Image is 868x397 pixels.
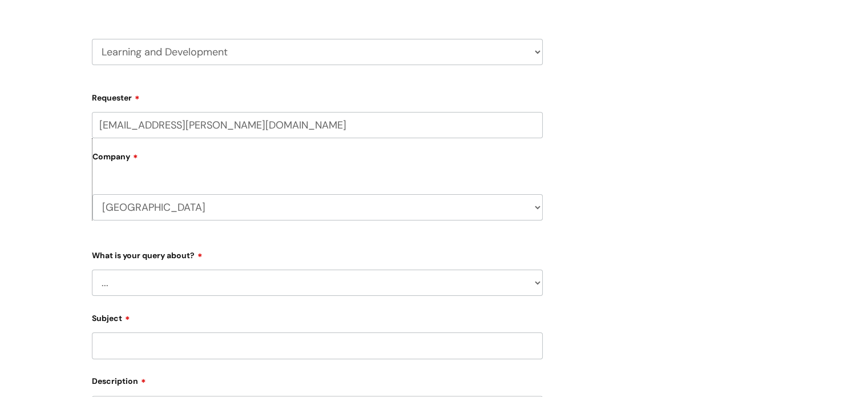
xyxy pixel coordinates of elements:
[92,310,543,323] label: Subject
[92,247,543,260] label: What is your query about?
[92,148,543,174] label: Company
[92,112,543,138] input: Email
[92,372,543,386] label: Description
[92,89,543,103] label: Requester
